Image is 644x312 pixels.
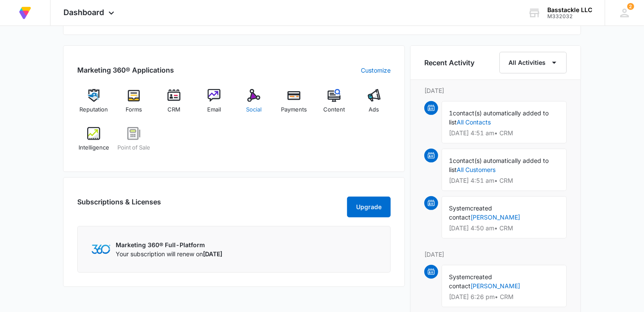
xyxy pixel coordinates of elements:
span: 1 [449,157,453,164]
img: Volusion [17,5,33,21]
div: notifications count [627,3,634,10]
h2: Marketing 360® Applications [77,65,174,75]
span: Content [323,105,345,114]
p: [DATE] 6:26 pm • CRM [449,294,559,300]
a: CRM [158,89,191,120]
img: Marketing 360 Logo [92,245,110,254]
span: created contact [449,273,492,290]
a: Email [197,89,230,120]
span: Email [207,105,221,114]
span: Social [246,105,262,114]
a: All Contacts [457,118,491,126]
button: All Activities [499,52,567,73]
p: [DATE] 4:51 am • CRM [449,130,559,136]
a: Reputation [77,89,110,120]
span: Reputation [79,105,108,114]
a: Forms [117,89,151,120]
a: Social [237,89,271,120]
span: Ads [369,105,379,114]
span: contact(s) automatically added to list [449,157,549,173]
p: [DATE] 4:50 am • CRM [449,225,559,231]
span: Point of Sale [117,143,150,152]
a: [PERSON_NAME] [470,213,520,221]
a: [PERSON_NAME] [470,282,520,290]
span: CRM [167,105,180,114]
div: account id [547,13,592,19]
div: account name [547,6,592,13]
span: 1 [449,109,453,117]
h6: Recent Activity [424,57,474,68]
a: Customize [361,66,391,75]
a: Payments [278,89,311,120]
p: [DATE] [424,86,567,95]
p: [DATE] 4:51 am • CRM [449,178,559,184]
a: All Customers [457,166,496,173]
button: Upgrade [347,197,391,217]
p: [DATE] [424,250,567,259]
a: Ads [357,89,391,120]
span: created contact [449,204,492,221]
span: Payments [281,105,307,114]
span: Forms [126,105,142,114]
span: Intelligence [79,143,109,152]
span: System [449,273,470,280]
a: Point of Sale [117,127,151,158]
p: Marketing 360® Full-Platform [116,240,222,249]
span: 2 [627,3,634,10]
h2: Subscriptions & Licenses [77,197,161,214]
p: Your subscription will renew on [116,249,222,258]
span: [DATE] [203,250,222,258]
span: contact(s) automatically added to list [449,109,549,126]
span: System [449,204,470,212]
a: Intelligence [77,127,110,158]
a: Content [318,89,351,120]
span: Dashboard [63,8,104,17]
